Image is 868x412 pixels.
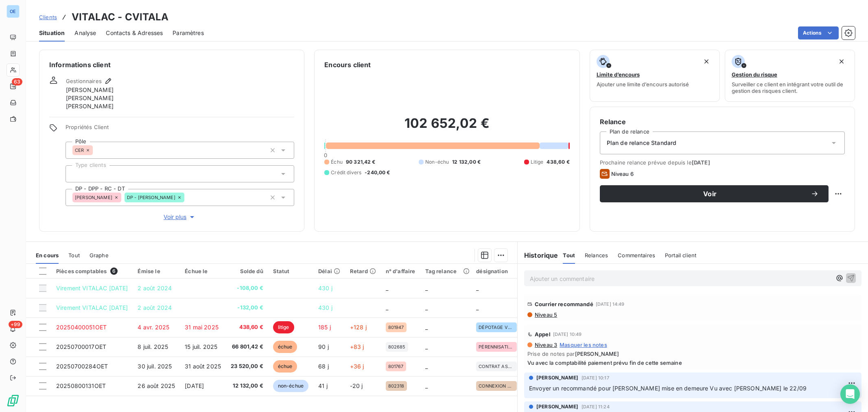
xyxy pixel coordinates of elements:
[582,375,609,380] span: [DATE] 10:17
[138,382,175,389] span: 26 août 2025
[553,332,582,337] span: [DATE] 10:49
[72,10,169,24] h3: VITALAC - CVITALA
[536,403,578,410] span: [PERSON_NAME]
[692,159,710,166] span: [DATE]
[185,268,221,274] div: Échue le
[725,50,855,102] button: Gestion du risqueSurveiller ce client en intégrant votre outil de gestion des risques client.
[536,374,578,381] span: [PERSON_NAME]
[425,324,428,331] span: _
[138,268,175,274] div: Émise le
[56,324,107,331] span: 20250400051OET
[318,304,332,311] span: 430 j
[388,384,404,388] span: 802318
[600,117,845,127] h6: Relance
[618,252,655,259] span: Commentaires
[231,323,263,331] span: 438,60 €
[452,158,481,166] span: 12 132,00 €
[7,5,20,18] div: OE
[665,252,696,259] span: Portail client
[597,81,689,88] span: Ajouter une limite d’encours autorisé
[273,360,297,373] span: échue
[36,252,59,259] span: En cours
[350,382,363,389] span: -20 j
[12,78,22,85] span: 63
[184,194,191,201] input: Ajouter une valeur
[607,139,677,147] span: Plan de relance Standard
[535,301,593,307] span: Courrier recommandé
[9,321,22,328] span: +99
[138,324,169,331] span: 4 avr. 2025
[318,343,329,350] span: 90 j
[386,304,388,311] span: _
[611,171,634,177] span: Niveau 6
[386,285,388,291] span: _
[66,94,114,102] span: [PERSON_NAME]
[425,158,449,166] span: Non-échu
[173,29,204,37] span: Paramètres
[324,152,327,158] span: 0
[388,344,406,349] span: 802685
[350,363,364,370] span: +36 j
[318,382,328,389] span: 41 j
[68,252,80,259] span: Tout
[66,78,102,84] span: Gestionnaires
[106,29,163,37] span: Contacts & Adresses
[138,304,172,311] span: 2 août 2024
[732,81,848,94] span: Surveiller ce client en intégrant votre outil de gestion des risques client.
[66,213,294,221] button: Voir plus
[476,285,479,291] span: _
[798,26,839,39] button: Actions
[388,364,404,369] span: 801767
[476,304,479,311] span: _
[596,302,625,307] span: [DATE] 14:49
[231,304,263,312] span: -132,00 €
[56,267,128,275] div: Pièces comptables
[547,158,569,166] span: 438,60 €
[7,394,20,407] img: Logo LeanPay
[185,363,221,370] span: 31 août 2025
[127,195,175,200] span: DP - [PERSON_NAME]
[560,342,607,348] span: Masquer les notes
[527,351,858,357] span: Prise de notes par
[231,382,263,390] span: 12 132,00 €
[425,343,428,350] span: _
[575,351,619,357] span: [PERSON_NAME]
[49,60,294,70] h6: Informations client
[350,324,367,331] span: +128 j
[231,362,263,370] span: 23 520,00 €
[185,343,217,350] span: 15 juil. 2025
[425,363,428,370] span: _
[597,71,640,78] span: Limite d’encours
[527,359,858,366] span: Vu avec la comptabilité paiement prévu fin de cette semaine
[164,213,196,221] span: Voir plus
[66,86,114,94] span: [PERSON_NAME]
[590,50,720,102] button: Limite d’encoursAjouter une limite d’encours autorisé
[365,169,390,176] span: -240,00 €
[231,343,263,351] span: 66 801,42 €
[39,29,65,37] span: Situation
[56,343,106,350] span: 20250700017OET
[90,252,109,259] span: Graphe
[318,285,332,291] span: 430 j
[75,195,112,200] span: [PERSON_NAME]
[531,158,544,166] span: Litige
[610,191,811,197] span: Voir
[425,304,428,311] span: _
[534,342,557,348] span: Niveau 3
[185,382,204,389] span: [DATE]
[518,250,558,260] h6: Historique
[425,285,428,291] span: _
[39,13,57,21] a: Clients
[66,102,114,110] span: [PERSON_NAME]
[346,158,376,166] span: 90 321,42 €
[324,115,569,140] h2: 102 652,02 €
[273,380,308,392] span: non-échue
[479,384,514,388] span: CONNEXION AU NOUVEL INDICATEUR IDE250 DE LA LIGNE
[585,252,608,259] span: Relances
[479,344,514,349] span: PÉRENNISATION ARCHITECTURE INFORMATIQUE
[72,170,79,178] input: Ajouter une valeur
[425,268,467,274] div: Tag relance
[273,321,294,333] span: litige
[476,268,517,274] div: désignation
[273,268,308,274] div: Statut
